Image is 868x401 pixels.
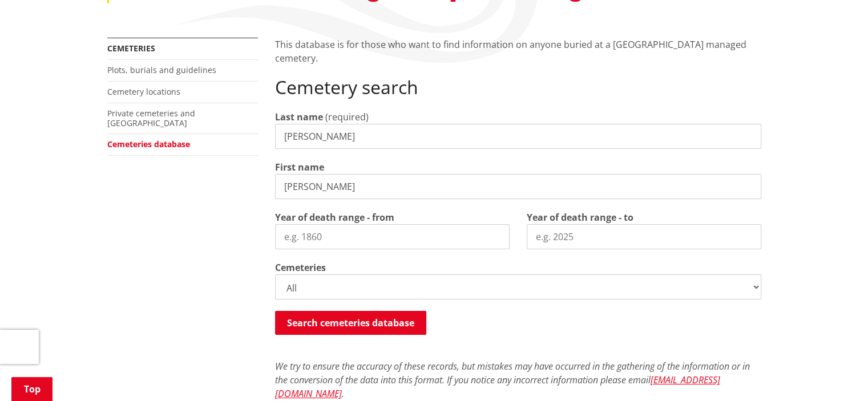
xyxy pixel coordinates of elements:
[107,139,190,149] a: Cemeteries database
[325,111,369,123] span: (required)
[275,38,761,65] p: This database is for those who want to find information on anyone buried at a [GEOGRAPHIC_DATA] m...
[107,108,195,128] a: Private cemeteries and [GEOGRAPHIC_DATA]
[275,76,761,98] h2: Cemetery search
[527,210,633,224] label: Year of death range - to
[275,311,426,335] button: Search cemeteries database
[275,374,720,400] a: [EMAIL_ADDRESS][DOMAIN_NAME]
[275,360,750,400] em: We try to ensure the accuracy of these records, but mistakes may have occurred in the gathering o...
[275,174,761,199] input: e.g. John
[275,261,326,274] label: Cemeteries
[275,210,394,224] label: Year of death range - from
[107,86,180,97] a: Cemetery locations
[107,64,216,75] a: Plots, burials and guidelines
[275,124,761,149] input: e.g. Smith
[815,353,857,394] iframe: Messenger Launcher
[11,377,53,401] a: Top
[275,110,323,124] label: Last name
[107,43,155,54] a: Cemeteries
[275,160,324,174] label: First name
[275,224,510,249] input: e.g. 1860
[527,224,761,249] input: e.g. 2025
